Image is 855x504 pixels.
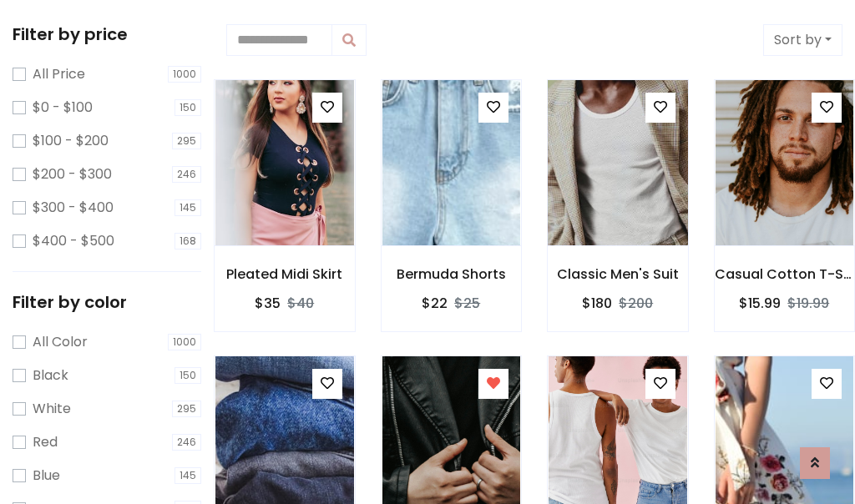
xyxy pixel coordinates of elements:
[172,401,201,417] span: 295
[582,295,612,311] h6: $180
[13,292,201,312] h5: Filter by color
[33,466,60,486] label: Blue
[175,233,201,249] span: 168
[739,295,781,311] h6: $15.99
[619,294,653,313] del: $200
[548,266,688,282] h6: Classic Men's Suit
[787,294,829,313] del: $19.99
[422,295,448,311] h6: $22
[168,66,201,83] span: 1000
[763,24,842,56] button: Sort by
[33,131,109,151] label: $100 - $200
[33,231,114,251] label: $400 - $500
[175,99,201,116] span: 150
[172,434,201,451] span: 246
[33,399,71,419] label: White
[287,294,314,313] del: $40
[168,334,201,350] span: 1000
[33,64,85,84] label: All Price
[172,133,201,149] span: 295
[215,266,355,282] h6: Pleated Midi Skirt
[33,98,93,118] label: $0 - $100
[33,164,112,184] label: $200 - $300
[255,295,281,311] h6: $35
[13,24,201,44] h5: Filter by price
[382,266,522,282] h6: Bermuda Shorts
[175,467,201,484] span: 145
[175,199,201,216] span: 145
[454,294,480,313] del: $25
[33,432,58,452] label: Red
[172,166,201,183] span: 246
[33,198,114,218] label: $300 - $400
[33,332,88,352] label: All Color
[715,266,855,282] h6: Casual Cotton T-Shirt
[33,365,68,386] label: Black
[175,367,201,384] span: 150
